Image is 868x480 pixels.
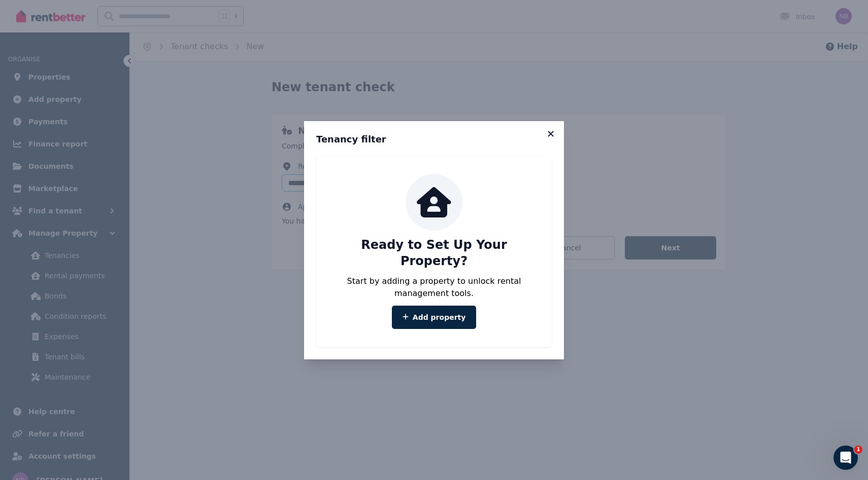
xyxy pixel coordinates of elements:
[326,275,542,300] p: Start by adding a property to unlock rental management tools.
[392,306,477,329] a: Add property
[326,237,542,269] p: Ready to Set Up Your Property?
[854,446,862,454] span: 1
[833,446,858,470] iframe: Intercom live chat
[316,133,552,145] h3: Tenancy filter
